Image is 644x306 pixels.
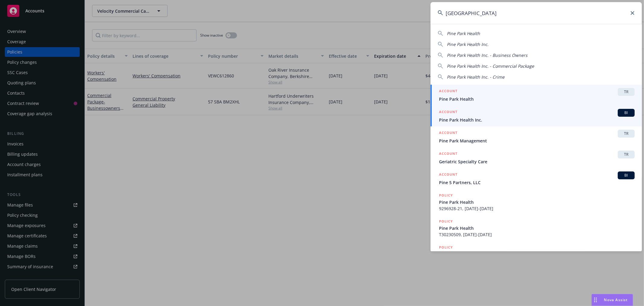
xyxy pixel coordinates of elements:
[431,189,642,215] a: POLICYPine Park Health9296928-21, [DATE]-[DATE]
[439,251,635,257] span: Pine Park Health Management
[447,74,505,80] span: Pine Park Health Inc. - Crime
[439,88,457,95] h5: ACCOUNT
[447,63,534,69] span: Pine Park Health Inc. - Commercial Package
[431,126,642,147] a: ACCOUNTTRPine Park Management
[620,131,632,136] span: TR
[447,52,527,58] span: Pine Park Health Inc. - Business Owners
[439,138,635,144] span: Pine Park Management
[439,171,457,179] h5: ACCOUNT
[439,225,635,231] span: Pine Park Health
[439,244,453,250] h5: POLICY
[604,297,628,302] span: Nova Assist
[439,117,635,123] span: Pine Park Health Inc.
[439,199,635,205] span: Pine Park Health
[431,147,642,168] a: ACCOUNTTRGeriatric Specialty Care
[591,294,633,306] button: Nova Assist
[439,158,635,165] span: Geriatric Specialty Care
[431,215,642,241] a: POLICYPine Park HealthT30230509, [DATE]-[DATE]
[439,231,635,238] span: T30230509, [DATE]-[DATE]
[439,218,453,224] h5: POLICY
[439,130,457,137] h5: ACCOUNT
[439,192,453,198] h5: POLICY
[439,151,457,158] h5: ACCOUNT
[431,85,642,106] a: ACCOUNTTRPine Park Health
[431,168,642,189] a: ACCOUNTBIPine 5 Partners, LLC
[620,173,632,178] span: BI
[620,110,632,116] span: BI
[439,109,457,116] h5: ACCOUNT
[592,294,599,306] div: Drag to move
[431,106,642,126] a: ACCOUNTBIPine Park Health Inc.
[620,89,632,95] span: TR
[447,41,489,47] span: Pine Park Health Inc.
[439,179,635,186] span: Pine 5 Partners, LLC
[431,241,642,267] a: POLICYPine Park Health Management
[447,31,480,36] span: Pine Park Health
[620,152,632,157] span: TR
[431,2,642,24] input: Search...
[439,96,635,102] span: Pine Park Health
[439,205,635,212] span: 9296928-21, [DATE]-[DATE]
